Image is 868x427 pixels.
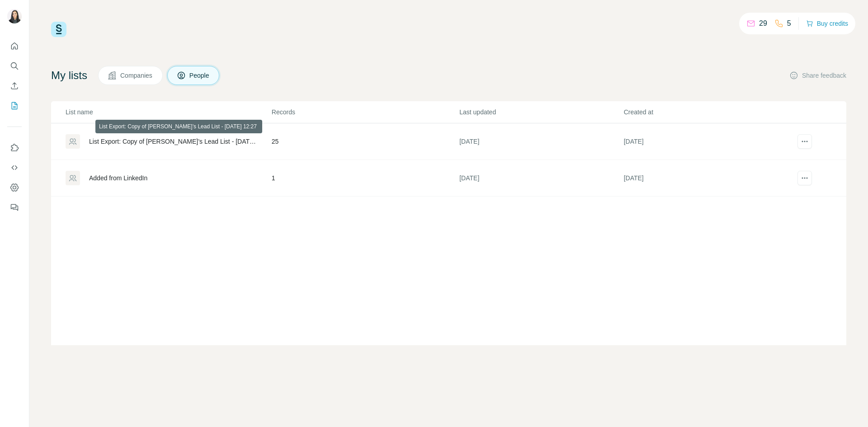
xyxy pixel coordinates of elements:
[7,58,22,74] button: Search
[759,18,767,29] p: 29
[787,18,791,29] p: 5
[271,123,459,160] td: 25
[66,108,271,117] p: List name
[459,108,623,117] p: Last updated
[797,171,812,185] button: actions
[806,17,848,30] button: Buy credits
[7,9,22,23] img: Avatar
[789,71,846,80] button: Share feedback
[459,123,623,160] td: [DATE]
[51,68,87,83] h4: My lists
[271,160,459,197] td: 1
[7,199,22,216] button: Feedback
[7,160,22,176] button: Use Surfe API
[89,137,256,146] div: List Export: Copy of [PERSON_NAME]’s Lead List - [DATE] 12:27
[120,71,153,80] span: Companies
[459,160,623,197] td: [DATE]
[7,38,22,54] button: Quick start
[189,71,210,80] span: People
[797,134,812,149] button: actions
[51,22,66,37] img: Surfe Logo
[89,174,147,183] div: Added from LinkedIn
[272,108,458,117] p: Records
[623,123,788,160] td: [DATE]
[623,160,788,197] td: [DATE]
[7,140,22,156] button: Use Surfe on LinkedIn
[7,179,22,196] button: Dashboard
[624,108,787,117] p: Created at
[7,98,22,114] button: My lists
[7,78,22,94] button: Enrich CSV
